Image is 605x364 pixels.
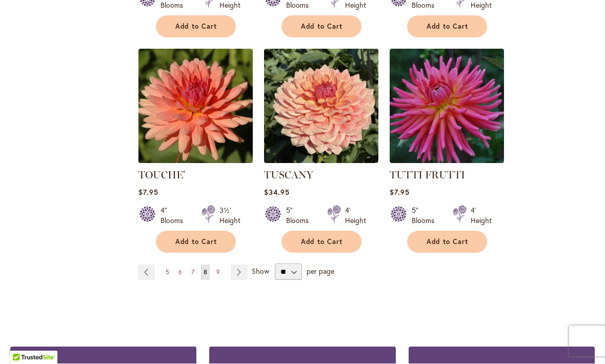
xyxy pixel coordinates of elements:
[264,156,378,166] a: TUSCANY
[156,16,236,38] button: Add to Cart
[345,206,366,226] div: 4' Height
[427,23,469,31] span: Add to Cart
[166,269,169,276] span: 5
[390,188,410,197] span: $7.95
[138,169,185,181] a: TOUCHE'
[176,265,185,280] a: 6
[407,231,487,253] button: Add to Cart
[427,238,469,247] span: Add to Cart
[156,231,236,253] button: Add to Cart
[219,206,240,226] div: 3½' Height
[264,188,290,197] span: $34.95
[307,267,334,276] span: per page
[175,23,217,31] span: Add to Cart
[412,206,440,226] div: 5" Blooms
[264,49,378,164] img: TUSCANY
[252,267,269,276] span: Show
[204,269,207,276] span: 8
[160,206,189,226] div: 4" Blooms
[390,49,504,164] img: TUTTI FRUTTI
[178,269,182,276] span: 6
[281,231,361,253] button: Add to Cart
[138,156,253,166] a: TOUCHE'
[138,188,158,197] span: $7.95
[8,328,36,356] iframe: Launch Accessibility Center
[191,269,194,276] span: 7
[264,169,313,181] a: TUSCANY
[390,156,504,166] a: TUTTI FRUTTI
[163,265,172,280] a: 5
[471,206,492,226] div: 4' Height
[390,169,465,181] a: TUTTI FRUTTI
[175,238,217,247] span: Add to Cart
[216,269,220,276] span: 9
[138,49,253,164] img: TOUCHE'
[189,265,197,280] a: 7
[214,265,223,280] a: 9
[301,238,343,247] span: Add to Cart
[407,16,487,38] button: Add to Cart
[301,23,343,31] span: Add to Cart
[286,206,315,226] div: 5" Blooms
[281,16,361,38] button: Add to Cart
